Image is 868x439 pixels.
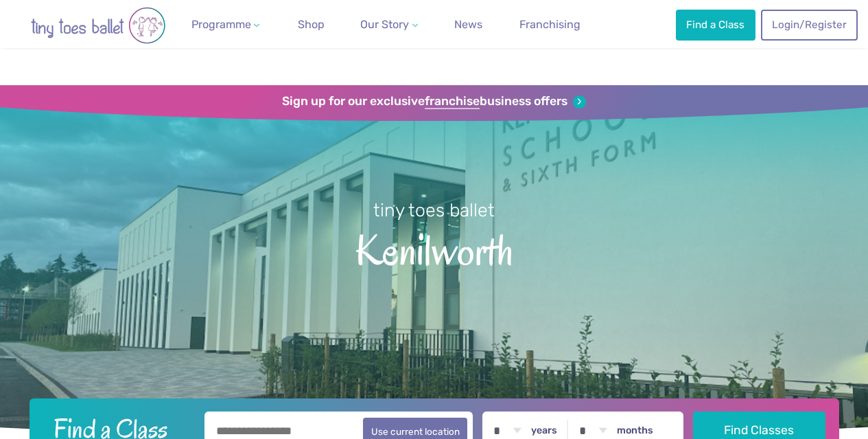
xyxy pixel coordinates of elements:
a: Login/Register [761,10,857,40]
a: Our Story [355,11,423,38]
a: Franchising [514,11,586,38]
img: tiny toes ballet [16,7,180,44]
a: Programme [186,11,266,38]
a: Sign up for our exclusivefranchisebusiness offers [282,94,586,109]
a: Shop [292,11,330,38]
span: Programme [191,18,251,31]
a: Find a Class [676,10,755,40]
span: Franchising [519,18,580,31]
span: Shop [298,18,325,31]
span: News [454,18,482,31]
label: years [531,425,557,437]
span: Kenilworth [22,223,846,273]
strong: franchise [425,94,480,109]
span: Our Story [360,18,409,31]
a: News [449,11,488,38]
small: tiny toes ballet [373,199,495,221]
label: months [617,425,653,437]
